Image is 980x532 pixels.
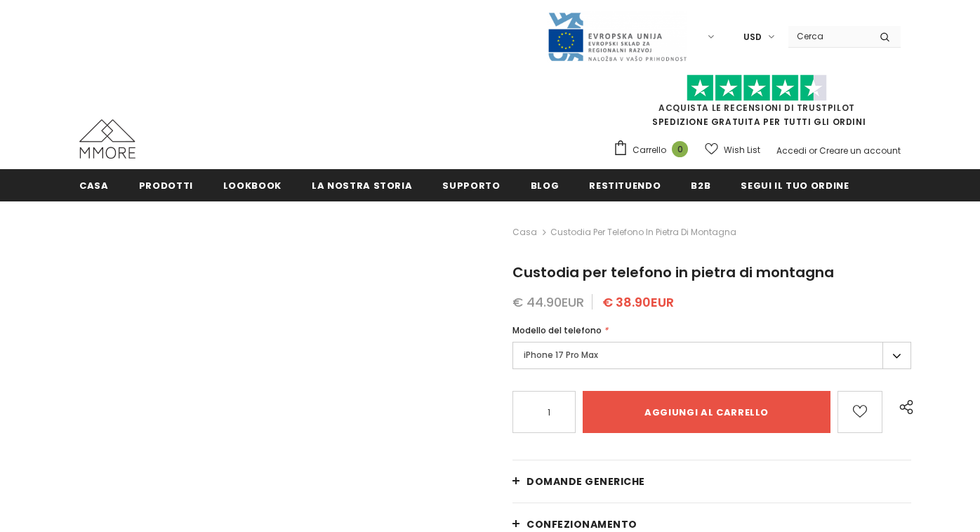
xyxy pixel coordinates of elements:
[547,11,687,62] img: Javni Razpis
[512,342,911,369] label: iPhone 17 Pro Max
[672,141,688,157] span: 0
[527,517,637,531] span: CONFEZIONAMENTO
[442,179,500,192] span: supporto
[512,293,584,311] span: € 44.90EUR
[139,179,193,192] span: Prodotti
[809,145,817,157] span: or
[531,179,559,192] span: Blog
[743,30,762,44] span: USD
[819,145,901,157] a: Creare un account
[547,30,687,42] a: Javni Razpis
[687,74,827,102] img: Fidati di Pilot Stars
[79,179,109,192] span: Casa
[602,293,674,311] span: € 38.90EUR
[705,138,760,162] a: Wish List
[512,262,834,282] span: Custodia per telefono in pietra di montagna
[724,143,760,157] span: Wish List
[583,391,830,433] input: Aggiungi al carrello
[79,119,135,159] img: Casi MMORE
[512,224,537,241] a: Casa
[79,169,109,201] a: Casa
[527,474,645,488] span: Domande generiche
[741,179,849,192] span: Segui il tuo ordine
[139,169,193,201] a: Prodotti
[312,179,412,192] span: La nostra storia
[550,224,736,241] span: Custodia per telefono in pietra di montagna
[531,169,559,201] a: Blog
[512,460,911,503] a: Domande generiche
[613,140,695,161] a: Carrello 0
[442,169,500,201] a: supporto
[312,169,412,201] a: La nostra storia
[776,145,807,157] a: Accedi
[613,81,901,128] span: SPEDIZIONE GRATUITA PER TUTTI GLI ORDINI
[633,143,666,157] span: Carrello
[512,324,602,336] span: Modello del telefono
[223,179,282,192] span: Lookbook
[788,26,869,46] input: Search Site
[691,179,710,192] span: B2B
[223,169,282,201] a: Lookbook
[589,169,661,201] a: Restituendo
[589,179,661,192] span: Restituendo
[658,102,855,114] a: Acquista le recensioni di TrustPilot
[741,169,849,201] a: Segui il tuo ordine
[691,169,710,201] a: B2B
